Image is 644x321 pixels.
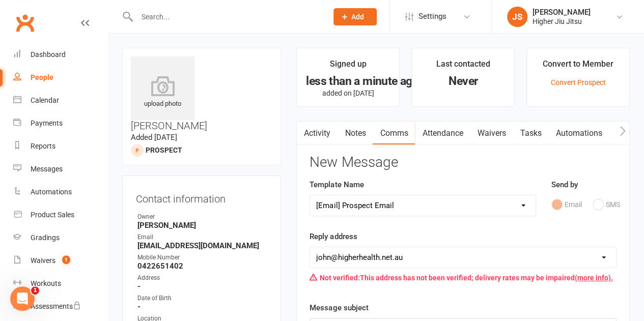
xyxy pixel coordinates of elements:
span: Add [351,13,364,21]
div: People [31,73,53,81]
div: Product Sales [31,211,74,219]
div: Owner [137,212,267,222]
div: Calendar [31,96,59,104]
div: Automations [31,188,72,196]
a: People [13,66,107,89]
h3: [PERSON_NAME] [131,56,272,131]
time: Added [DATE] [131,133,177,142]
div: Payments [31,119,63,127]
a: Calendar [13,89,107,112]
a: Attendance [415,122,470,145]
a: Notes [338,122,373,145]
iframe: Intercom live chat [10,286,35,311]
span: Settings [418,5,446,28]
p: added on [DATE] [306,89,390,97]
a: Product Sales [13,203,107,226]
div: Assessments [31,302,81,310]
div: upload photo [131,76,194,109]
h3: New Message [310,155,617,170]
a: Workouts [13,272,107,295]
a: Messages [13,158,107,181]
a: Reports [13,135,107,158]
div: Gradings [31,234,60,242]
a: Comms [373,122,415,145]
a: (more info). [575,274,613,282]
a: Waivers [470,122,513,145]
snap: prospect [146,146,182,154]
a: Payments [13,112,107,135]
div: Messages [31,165,63,173]
a: Dashboard [13,43,107,66]
a: Assessments [13,295,107,318]
strong: - [137,302,267,311]
div: This address has not been verified; delivery rates may be impaired [310,268,617,287]
div: Workouts [31,279,61,287]
strong: [PERSON_NAME] [137,221,267,230]
a: Convert Prospect [551,78,606,86]
div: Never [421,76,505,86]
div: [PERSON_NAME] [533,8,591,17]
span: 1 [31,286,39,295]
div: Email [137,232,267,242]
label: Message subject [310,302,368,314]
strong: - [137,282,267,291]
a: Tasks [513,122,548,145]
span: 1 [62,255,70,264]
div: Date of Birth [137,294,267,303]
label: Send by [551,179,578,191]
div: JS [507,7,527,27]
div: Higher Jiu Jitsu [533,17,591,26]
div: Dashboard [31,50,66,59]
label: Template Name [310,179,363,191]
div: Signed up [330,57,367,76]
strong: 0422651402 [137,261,267,271]
a: Automations [548,122,609,145]
a: Waivers 1 [13,249,107,272]
h3: Contact information [136,189,267,205]
a: Automations [13,181,107,203]
div: Last contacted [436,57,490,76]
label: Reply address [310,230,357,243]
div: Reports [31,142,55,150]
a: Activity [297,122,338,145]
div: Waivers [31,256,55,265]
strong: Not verified: [320,274,360,282]
div: Mobile Number [137,253,267,262]
div: Convert to Member [543,57,613,76]
div: less than a minute ago [306,76,390,86]
a: Gradings [13,226,107,249]
input: Search... [134,10,321,24]
button: Add [333,8,377,25]
div: Address [137,273,267,283]
a: Clubworx [12,10,38,36]
strong: [EMAIL_ADDRESS][DOMAIN_NAME] [137,241,267,250]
